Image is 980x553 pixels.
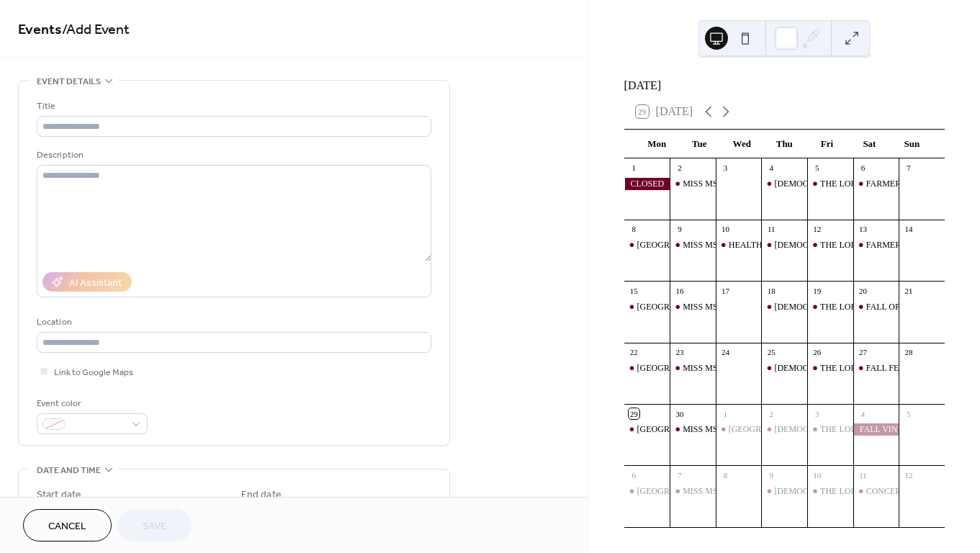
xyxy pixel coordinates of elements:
[674,408,685,419] div: 30
[807,239,853,251] div: THE LORD'S CUPBOARD
[761,178,807,190] div: FRANCISCAN EXPRESS
[674,163,685,174] div: 2
[820,178,918,190] div: THE LORD'S CUPBOARD
[37,487,81,503] div: Start date
[866,362,929,374] div: FALL FESTIVAL
[807,485,853,498] div: THE LORD'S CUPBOARD
[629,224,639,235] div: 8
[866,178,945,190] div: FARMERS MARKET
[765,408,776,419] div: 2
[853,239,899,251] div: FARMERS MARKET
[624,239,670,251] div: INDIAN CREEK
[720,163,731,174] div: 3
[637,423,725,436] div: [GEOGRAPHIC_DATA]
[848,130,891,158] div: Sat
[765,163,776,174] div: 4
[37,74,101,89] span: Event details
[812,469,822,480] div: 10
[674,285,685,296] div: 16
[670,178,716,190] div: MISS MS
[820,301,918,313] div: THE LORD'S CUPBOARD
[683,178,717,190] div: MISS MS
[853,485,899,498] div: CONCERT SERIES
[853,301,899,313] div: FALL OPEN HOUSE
[858,163,868,174] div: 6
[720,408,731,419] div: 1
[774,485,909,498] div: [DEMOGRAPHIC_DATA] EXPRESS
[720,469,731,480] div: 8
[812,224,822,235] div: 12
[720,285,731,296] div: 17
[866,301,943,313] div: FALL OPEN HOUSE
[812,285,822,296] div: 19
[670,239,716,251] div: MISS MS
[774,362,909,374] div: [DEMOGRAPHIC_DATA] EXPRESS
[637,301,725,313] div: [GEOGRAPHIC_DATA]
[624,178,670,190] div: CLOSED
[807,178,853,190] div: THE LORD'S CUPBOARD
[683,485,717,498] div: MISS MS
[670,485,716,498] div: MISS MS
[853,178,899,190] div: FARMERS MARKET
[774,423,909,436] div: [DEMOGRAPHIC_DATA] EXPRESS
[624,485,670,498] div: INDIAN CREEK
[37,463,101,478] span: Date and time
[241,487,282,503] div: End date
[807,301,853,313] div: THE LORD'S CUPBOARD
[683,301,717,313] div: MISS MS
[729,239,804,251] div: HEALTH PAVILION
[812,347,822,358] div: 26
[807,423,853,436] div: THE LORD'S CUPBOARD
[637,239,725,251] div: [GEOGRAPHIC_DATA]
[624,77,945,94] div: [DATE]
[858,224,868,235] div: 13
[629,163,639,174] div: 1
[761,423,807,436] div: FRANCISCAN EXPRESS
[670,423,716,436] div: MISS MS
[774,178,909,190] div: [DEMOGRAPHIC_DATA] EXPRESS
[761,239,807,251] div: FRANCISCAN EXPRESS
[670,362,716,374] div: MISS MS
[720,224,731,235] div: 10
[820,485,918,498] div: THE LORD'S CUPBOARD
[765,469,776,480] div: 9
[23,509,112,541] button: Cancel
[18,16,62,44] a: Events
[54,365,133,380] span: Link to Google Maps
[858,347,868,358] div: 27
[765,224,776,235] div: 11
[812,408,822,419] div: 3
[903,285,914,296] div: 21
[807,362,853,374] div: THE LORD'S CUPBOARD
[903,408,914,419] div: 5
[720,347,731,358] div: 24
[48,519,86,534] span: Cancel
[716,239,762,251] div: HEALTH PAVILION
[678,130,721,158] div: Tue
[761,485,807,498] div: FRANCISCAN EXPRESS
[629,285,639,296] div: 15
[858,285,868,296] div: 20
[903,347,914,358] div: 28
[637,362,725,374] div: [GEOGRAPHIC_DATA]
[903,163,914,174] div: 7
[765,285,776,296] div: 18
[853,423,899,436] div: FALL VINTAGE FEST
[37,99,428,114] div: Title
[820,239,918,251] div: THE LORD'S CUPBOARD
[891,130,933,158] div: Sun
[636,130,678,158] div: Mon
[858,408,868,419] div: 4
[903,224,914,235] div: 14
[37,396,145,411] div: Event color
[765,347,776,358] div: 25
[761,301,807,313] div: FRANCISCAN EXPRESS
[37,148,428,163] div: Description
[866,239,945,251] div: FARMERS MARKET
[674,224,685,235] div: 9
[721,130,763,158] div: Wed
[629,408,639,419] div: 29
[763,130,806,158] div: Thu
[624,301,670,313] div: INDIAN CREEK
